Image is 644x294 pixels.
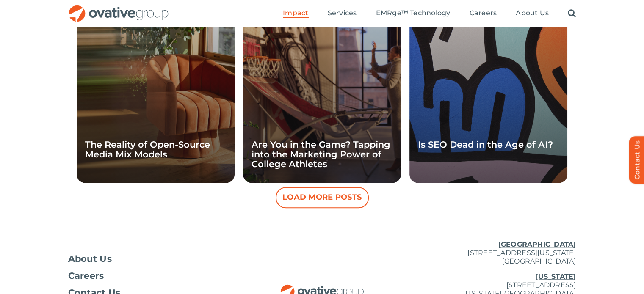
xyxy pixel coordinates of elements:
[276,187,369,208] button: Load More Posts
[68,255,112,263] span: About Us
[407,240,576,266] p: [STREET_ADDRESS][US_STATE] [GEOGRAPHIC_DATA]
[280,283,365,291] a: OG_Full_horizontal_RGB
[252,139,390,169] a: Are You in the Game? Tapping into the Marketing Power of College Athletes
[68,255,238,263] a: About Us
[535,272,576,280] u: [US_STATE]
[85,139,210,159] a: The Reality of Open-Source Media Mix Models
[68,272,238,280] a: Careers
[516,9,549,17] span: About Us
[376,9,450,17] span: EMRge™ Technology
[470,9,497,17] span: Careers
[68,4,169,12] a: OG_Full_horizontal_RGB
[283,9,308,18] a: Impact
[470,9,497,18] a: Careers
[498,240,576,248] u: [GEOGRAPHIC_DATA]
[283,9,308,17] span: Impact
[568,9,576,18] a: Search
[328,9,357,18] a: Services
[328,9,357,17] span: Services
[418,139,553,150] a: Is SEO Dead in the Age of AI?
[376,9,450,18] a: EMRge™ Technology
[516,9,549,18] a: About Us
[68,272,104,280] span: Careers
